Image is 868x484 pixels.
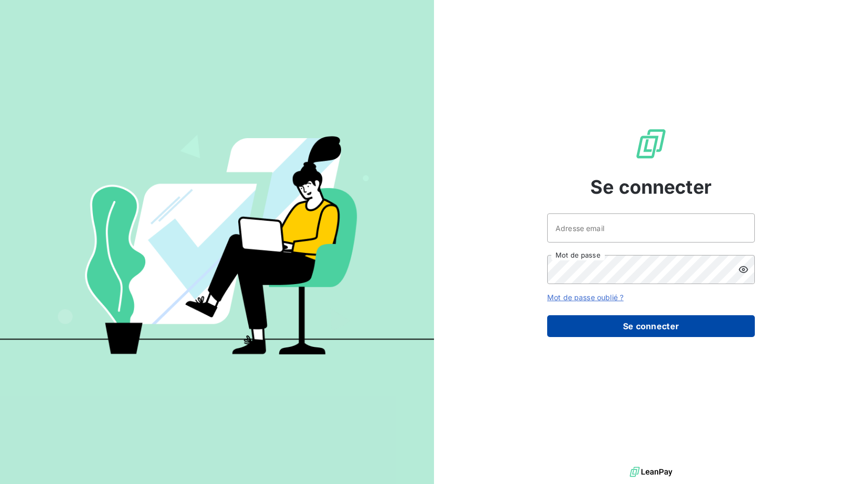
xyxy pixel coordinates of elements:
[590,173,712,201] span: Se connecter
[547,315,755,337] button: Se connecter
[634,127,668,160] img: Logo LeanPay
[547,213,755,243] input: placeholder
[630,464,672,480] img: logo
[547,293,623,302] a: Mot de passe oublié ?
